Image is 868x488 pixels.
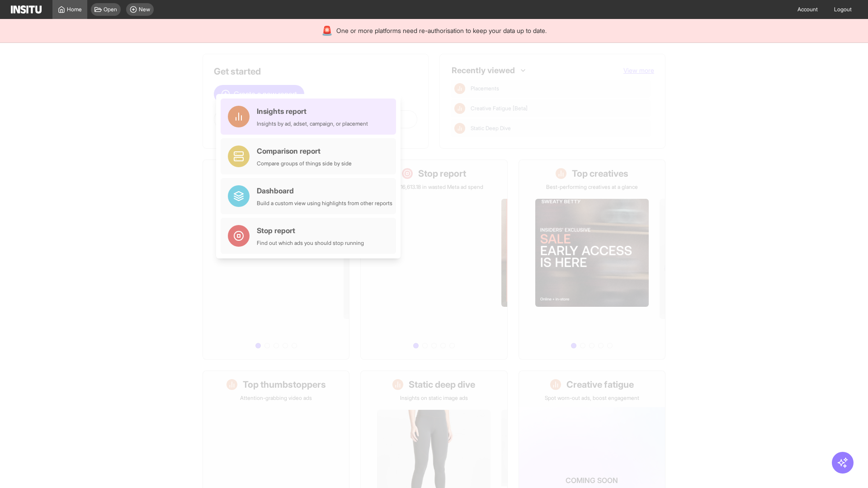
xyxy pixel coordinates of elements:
[257,185,392,196] div: Dashboard
[257,225,364,236] div: Stop report
[257,145,352,156] div: Comparison report
[257,120,368,127] div: Insights by ad, adset, campaign, or placement
[321,24,333,37] div: 🚨
[11,5,42,14] img: Logo
[139,6,150,13] span: New
[257,106,368,117] div: Insights report
[336,26,547,35] span: One or more platforms need re-authorisation to keep your data up to date.
[257,160,352,167] div: Compare groups of things side by side
[104,6,117,13] span: Open
[67,6,82,13] span: Home
[257,200,392,207] div: Build a custom view using highlights from other reports
[257,239,364,247] div: Find out which ads you should stop running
